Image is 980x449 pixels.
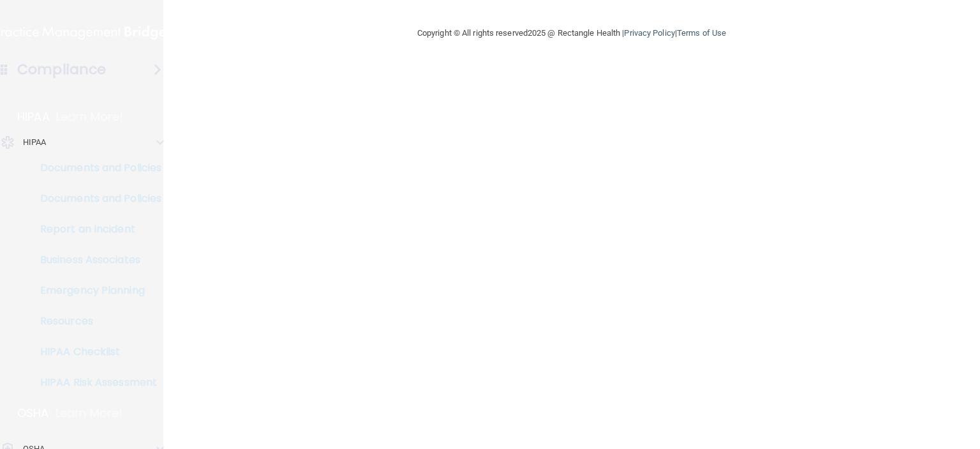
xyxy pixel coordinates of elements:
a: Terms of Use [677,28,726,38]
p: Documents and Policies [8,162,182,174]
p: Learn More! [56,406,123,421]
p: Report an Incident [8,223,182,236]
p: Emergency Planning [8,284,182,297]
p: Documents and Policies [8,192,182,205]
a: Privacy Policy [624,28,674,38]
p: OSHA [17,406,49,421]
p: HIPAA [23,135,47,150]
p: Business Associates [8,254,182,266]
p: Resources [8,315,182,328]
div: Copyright © All rights reserved 2025 @ Rectangle Health | | [339,13,805,54]
h4: Compliance [17,61,106,79]
p: HIPAA Checklist [8,346,182,358]
p: HIPAA [17,109,50,125]
p: HIPAA Risk Assessment [8,376,182,389]
p: Learn More! [56,109,124,125]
